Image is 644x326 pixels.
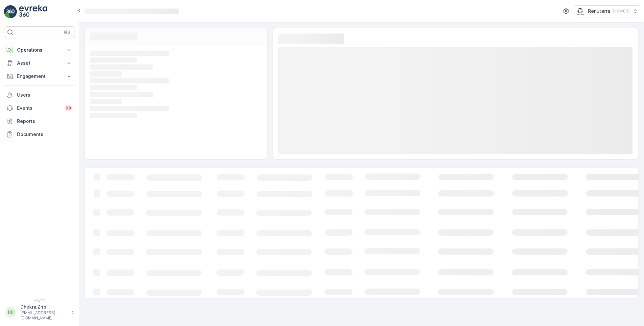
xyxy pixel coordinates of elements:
div: DD [6,307,16,317]
p: Renuterra [588,8,610,14]
button: Asset [4,57,75,70]
button: Renuterra(+04:00) [575,5,639,17]
p: Dhekra.Zribi [20,304,68,310]
p: Reports [17,118,72,125]
a: Users [4,88,75,102]
img: logo_light-DOdMpM7g.png [19,5,47,18]
p: Engagement [17,73,62,80]
p: Operations [17,47,62,53]
p: [EMAIL_ADDRESS][DOMAIN_NAME] [20,310,68,321]
p: Asset [17,60,62,66]
p: Documents [17,131,72,138]
a: Events99 [4,102,75,115]
p: Events [17,105,60,111]
p: Users [17,92,72,98]
p: ( +04:00 ) [613,9,630,14]
a: Documents [4,128,75,141]
button: Operations [4,43,75,57]
span: v 1.51.1 [4,298,75,302]
p: 99 [66,105,71,111]
a: Reports [4,115,75,128]
img: Screenshot_2024-07-26_at_13.33.01.png [575,8,586,15]
button: DDDhekra.Zribi[EMAIL_ADDRESS][DOMAIN_NAME] [4,304,75,321]
img: logo [4,5,17,18]
p: ⌘B [64,30,70,35]
button: Engagement [4,70,75,83]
